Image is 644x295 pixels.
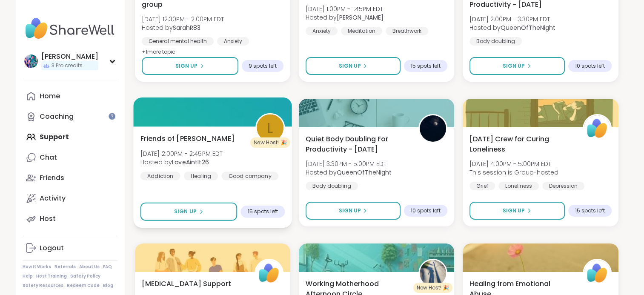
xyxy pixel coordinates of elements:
[498,182,539,190] div: Loneliness
[172,158,209,166] b: LoveAintIt26
[23,283,63,289] a: Safety Resources
[306,27,338,35] div: Anxiety
[23,238,117,258] a: Logout
[247,208,278,215] span: 15 spots left
[52,62,83,69] span: 3 Pro credits
[256,260,282,286] img: ShareWell
[23,14,117,43] img: ShareWell Nav Logo
[386,27,428,35] div: Breathwork
[40,194,66,203] div: Activity
[542,182,584,190] div: Depression
[250,137,290,148] div: New Host! 🎉
[306,168,392,177] span: Hosted by
[584,115,610,142] img: ShareWell
[23,273,33,279] a: Help
[413,283,452,293] div: New Host! 🎉
[411,207,441,214] span: 10 spots left
[337,168,392,177] b: QueenOfTheNight
[306,182,358,190] div: Body doubling
[469,182,495,190] div: Grief
[140,158,223,166] span: Hosted by
[469,202,564,220] button: Sign Up
[109,113,115,120] iframe: Spotlight
[40,92,60,101] div: Home
[140,172,180,180] div: Addiction
[103,264,112,270] a: FAQ
[40,214,56,223] div: Host
[54,264,76,270] a: Referrals
[306,160,392,168] span: [DATE] 3:30PM - 5:00PM EDT
[175,62,197,70] span: Sign Up
[23,168,117,188] a: Friends
[36,273,67,279] a: Host Training
[23,147,117,168] a: Chat
[306,57,401,75] button: Sign Up
[575,207,605,214] span: 15 spots left
[174,208,196,215] span: Sign Up
[23,188,117,209] a: Activity
[103,283,113,289] a: Blog
[267,117,273,137] span: L
[142,37,214,46] div: General mental health
[249,63,277,69] span: 9 spots left
[584,260,610,286] img: ShareWell
[469,15,555,23] span: [DATE] 2:00PM - 3:30PM EDT
[142,279,231,289] span: [MEDICAL_DATA] Support
[501,23,555,32] b: QueenOfTheNight
[40,153,57,162] div: Chat
[341,27,382,35] div: Meditation
[469,160,558,168] span: [DATE] 4:00PM - 5:00PM EDT
[306,5,384,13] span: [DATE] 1:00PM - 1:45PM EDT
[306,202,401,220] button: Sign Up
[40,173,64,183] div: Friends
[140,149,223,158] span: [DATE] 2:00PM - 2:45PM EDT
[221,172,278,180] div: Good company
[183,172,218,180] div: Healing
[217,37,249,46] div: Anxiety
[173,23,200,32] b: SarahR83
[67,283,100,289] a: Redeem Code
[469,168,558,177] span: This session is Group-hosted
[575,63,605,69] span: 10 spots left
[469,37,522,46] div: Body doubling
[420,115,446,142] img: QueenOfTheNight
[503,207,525,215] span: Sign Up
[142,23,224,32] span: Hosted by
[338,62,361,70] span: Sign Up
[23,209,117,229] a: Host
[306,13,384,22] span: Hosted by
[469,134,573,155] span: [DATE] Crew for Curing Loneliness
[420,260,446,286] img: KarmaKat42
[70,273,100,279] a: Safety Policy
[140,133,234,143] span: Friends of [PERSON_NAME]
[23,264,51,270] a: How It Works
[41,52,98,61] div: [PERSON_NAME]
[24,54,38,68] img: hollyjanicki
[306,134,409,155] span: Quiet Body Doubling For Productivity - [DATE]
[469,23,555,32] span: Hosted by
[23,106,117,127] a: Coaching
[142,57,238,75] button: Sign Up
[23,86,117,106] a: Home
[140,203,237,221] button: Sign Up
[503,62,525,70] span: Sign Up
[40,112,74,121] div: Coaching
[411,63,441,69] span: 15 spots left
[40,243,64,253] div: Logout
[337,13,384,22] b: [PERSON_NAME]
[79,264,100,270] a: About Us
[338,207,361,215] span: Sign Up
[142,15,224,23] span: [DATE] 12:30PM - 2:00PM EDT
[469,57,564,75] button: Sign Up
